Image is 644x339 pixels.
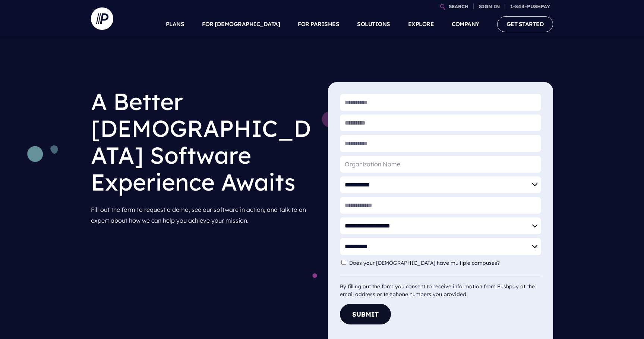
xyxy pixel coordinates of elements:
[91,201,316,229] p: Fill out the form to request a demo, see our software in action, and talk to an expert about how ...
[298,11,339,37] a: FOR PARISHES
[202,11,280,37] a: FOR [DEMOGRAPHIC_DATA]
[408,11,434,37] a: EXPLORE
[452,11,479,37] a: COMPANY
[91,82,316,201] h1: A Better [DEMOGRAPHIC_DATA] Software Experience Awaits
[497,16,553,32] a: GET STARTED
[340,275,541,298] div: By filling out the form you consent to receive information from Pushpay at the email address or t...
[349,260,503,266] label: Does your [DEMOGRAPHIC_DATA] have multiple campuses?
[166,11,184,37] a: PLANS
[357,11,390,37] a: SOLUTIONS
[340,156,541,173] input: Organization Name
[340,304,391,324] button: Submit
